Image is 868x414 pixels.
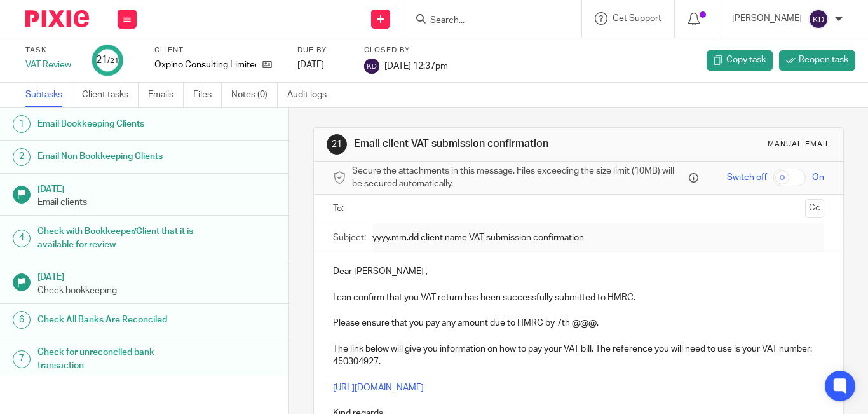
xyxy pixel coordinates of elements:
label: Client [154,45,281,55]
h1: Check All Banks Are Reconciled [37,310,196,329]
a: Copy task [707,50,773,71]
input: Search [429,15,543,27]
p: [PERSON_NAME] [732,12,802,25]
label: To: [333,202,347,215]
p: Check bookkeeping [37,284,276,297]
span: Reopen task [799,53,848,66]
a: Reopen task [779,50,855,71]
p: Oxpino Consulting Limited [154,59,256,71]
p: The link below will give you information on how to pay your VAT bill. The reference you will need... [333,343,824,369]
h1: Email Non Bookkeeping Clients [37,147,196,166]
img: Pixie [25,10,89,27]
div: 4 [13,230,31,247]
img: svg%3E [808,9,829,29]
p: Dear [PERSON_NAME] , [333,265,824,278]
small: /21 [107,57,119,64]
h1: Check for unreconciled bank transaction [37,343,196,375]
span: Copy task [726,53,766,66]
span: Get Support [613,14,661,23]
div: 21 [327,134,347,155]
div: 1 [13,115,31,133]
button: Cc [805,199,824,218]
label: Due by [297,45,348,55]
a: Notes (0) [231,83,278,107]
div: Manual email [768,139,831,149]
a: Audit logs [287,83,336,107]
div: 21 [96,53,119,67]
div: 6 [13,311,31,329]
a: [URL][DOMAIN_NAME] [333,383,424,392]
a: Emails [148,83,184,107]
a: Subtasks [25,83,72,107]
h1: Email Bookkeeping Clients [37,114,196,134]
div: [DATE] [297,59,348,71]
span: [DATE] 12:37pm [384,61,448,70]
span: On [812,171,824,184]
div: VAT Review [25,59,76,71]
span: Secure the attachments in this message. Files exceeding the size limit (10MB) will be secured aut... [352,165,686,191]
p: Email clients [37,196,276,209]
label: Closed by [364,45,448,55]
span: Switch off [727,171,767,184]
a: Files [193,83,222,107]
label: Subject: [333,231,366,244]
h1: [DATE] [37,268,276,284]
img: svg%3E [364,59,379,74]
h1: [DATE] [37,180,276,196]
a: Client tasks [82,83,139,107]
p: I can confirm that you VAT return has been successfully submitted to HMRC. [333,291,824,304]
p: Please ensure that you pay any amount due to HMRC by 7th @@@. [333,317,824,329]
h1: Check with Bookkeeper/Client that it is available for review [37,222,196,254]
div: 2 [13,148,31,166]
h1: Email client VAT submission confirmation [354,137,606,151]
div: 7 [13,350,31,368]
label: Task [25,45,76,55]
